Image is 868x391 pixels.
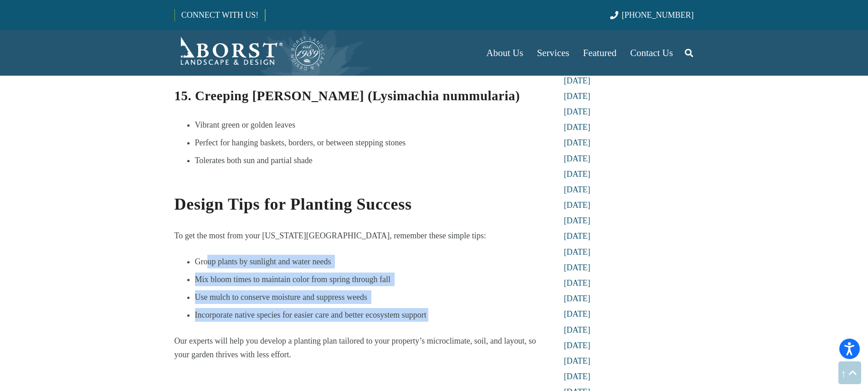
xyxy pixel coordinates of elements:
[564,185,591,194] a: [DATE]
[175,336,536,359] span: Our experts will help you develop a planting plan tailored to your property’s microclimate, soil,...
[175,35,326,71] a: Borst-Logo
[622,10,694,20] span: [PHONE_NUMBER]
[564,201,591,210] a: [DATE]
[195,138,406,147] span: Perfect for hanging baskets, borders, or between stepping stones
[537,47,569,58] span: Services
[564,154,591,163] a: [DATE]
[564,294,591,303] a: [DATE]
[564,107,591,116] a: [DATE]
[610,10,693,20] a: [PHONE_NUMBER]
[564,76,591,85] a: [DATE]
[564,170,591,179] a: [DATE]
[564,325,591,334] a: [DATE]
[630,47,673,58] span: Contact Us
[175,4,265,26] a: CONNECT WITH US!
[195,120,296,129] span: Vibrant green or golden leaves
[486,47,523,58] span: About Us
[680,41,698,64] a: Search
[175,195,412,213] b: Design Tips for Planting Success
[564,278,591,288] a: [DATE]
[175,88,520,103] b: 15. Creeping [PERSON_NAME] (Lysimachia nummularia)
[838,361,861,384] a: Back to top
[564,92,591,101] a: [DATE]
[479,30,530,76] a: About Us
[564,232,591,241] a: [DATE]
[564,309,591,319] a: [DATE]
[564,216,591,225] a: [DATE]
[564,372,591,381] a: [DATE]
[564,123,591,132] a: [DATE]
[530,30,576,76] a: Services
[564,138,591,147] a: [DATE]
[564,263,591,272] a: [DATE]
[195,293,367,302] span: Use mulch to conserve moisture and suppress weeds
[195,257,331,266] span: Group plants by sunlight and water needs
[564,341,591,350] a: [DATE]
[583,47,616,58] span: Featured
[623,30,680,76] a: Contact Us
[564,247,591,257] a: [DATE]
[175,231,486,240] span: To get the most from your [US_STATE][GEOGRAPHIC_DATA], remember these simple tips:
[576,30,623,76] a: Featured
[195,275,390,284] span: Mix bloom times to maintain color from spring through fall
[564,356,591,365] a: [DATE]
[195,310,426,319] span: Incorporate native species for easier care and better ecosystem support
[195,156,313,165] span: Tolerates both sun and partial shade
